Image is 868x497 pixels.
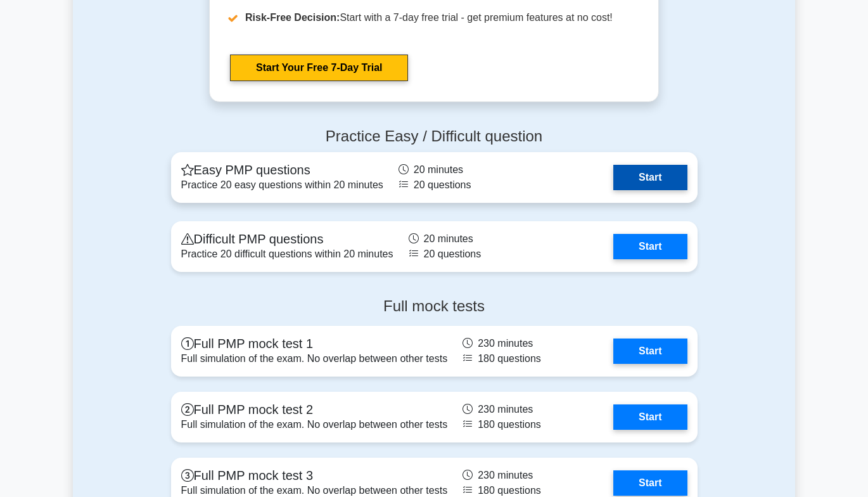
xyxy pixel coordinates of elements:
a: Start [613,234,687,259]
h4: Full mock tests [171,297,698,316]
a: Start [613,165,687,190]
a: Start [613,404,687,430]
a: Start [613,339,687,364]
h4: Practice Easy / Difficult question [171,127,698,146]
a: Start [613,470,687,496]
a: Start Your Free 7-Day Trial [230,55,408,81]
